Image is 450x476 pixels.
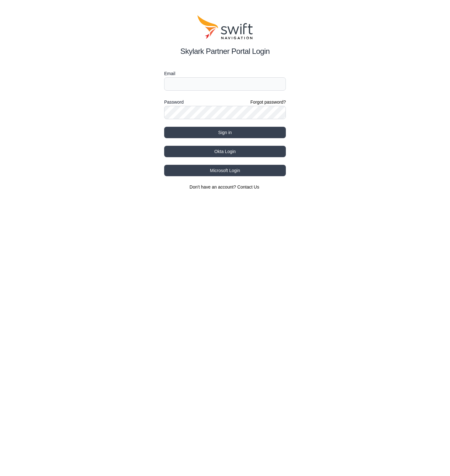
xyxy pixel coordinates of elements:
[164,184,286,190] section: Don't have an account?
[164,165,286,176] button: Microsoft Login
[164,46,286,57] h2: Skylark Partner Portal Login
[164,127,286,138] button: Sign in
[164,146,286,157] button: Okta Login
[237,184,259,190] a: Contact Us
[164,98,183,106] label: Password
[164,70,286,77] label: Email
[250,99,286,105] a: Forgot password?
